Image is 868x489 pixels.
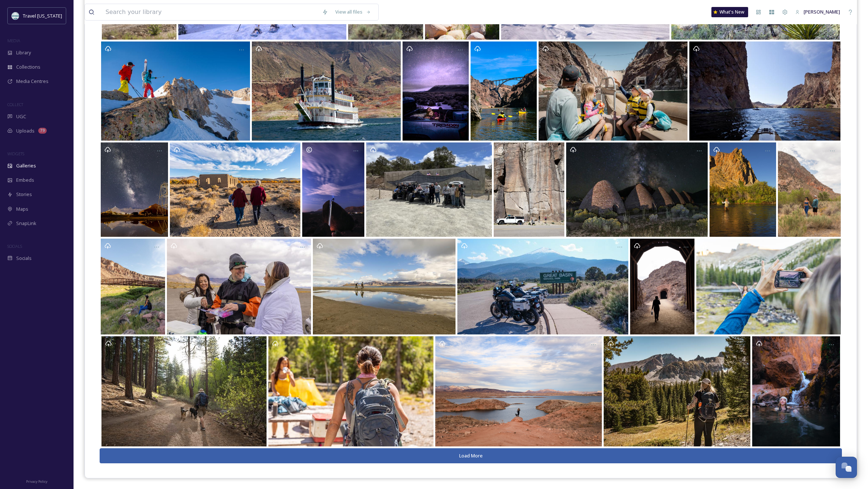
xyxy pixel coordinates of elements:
[751,336,841,447] a: Opens media popup. Media description: Southern Nevada Winter Trip.
[456,238,629,336] a: Opens media popup. Media description: Loneliest Road in America Road Trip.
[332,5,375,19] a: View all files
[538,41,689,142] a: Opens media popup. Media description: Neon to Nature Road Trip.
[708,142,777,238] a: Opens media popup. Media description: IMG_8359.tif.
[565,142,709,238] a: Opens media popup. Media description: Ward Charcoal Ovens-Milky Way.jpg.
[26,477,47,485] a: Privacy Policy
[16,206,28,213] span: Maps
[493,142,565,238] a: Opens media popup. Media description: 20180510_093713.jpg.
[26,479,47,484] span: Privacy Policy
[16,255,32,262] span: Socials
[16,49,31,56] span: Library
[16,64,40,70] span: Collections
[100,238,166,336] a: Opens media popup. Media description: Great Basin Highway Road Trip.
[23,12,62,19] span: Travel [US_STATE]
[16,113,26,120] span: UGC
[100,448,842,463] button: Load More
[7,243,22,249] span: SOCIALS
[100,41,251,142] a: Opens media popup. Media description: 0O8W1604.jpg.
[16,220,36,227] span: SnapLink
[251,41,401,142] a: Opens media popup. Media description: lake-mead-cruises-desert-princess-in-front-of-paint-pots.jpg.
[16,162,36,169] span: Galleries
[301,142,365,238] a: Opens media popup. Media description: Rock Climbing Red Rock/southern NV. Photo licensed 12/14/20...
[7,38,20,43] span: MEDIA
[100,336,267,447] a: Opens media popup. Media description: 050A9055.jpg.
[7,151,24,156] span: WIDGETS
[38,128,47,134] div: 79
[470,41,538,142] a: Opens media popup. Media description: Neon to Nature Road Trip.
[100,142,169,238] a: Opens media popup. Media description: TonopahMiningPark--Okimoto.jpg.
[267,336,434,447] a: Opens media popup. Media description: 19021_TN_GreatBasin_Camp-30283.jpg.
[711,7,748,17] a: What's New
[102,4,318,20] input: Search your library
[365,142,493,238] a: Opens media popup. Media description: Berlin-Ickthyosaur.jpeg.
[629,238,696,336] a: Opens media popup. Media description: 815A2714.jpg.
[402,41,470,142] a: Opens media popup. Media description: Massacre_Rim_Stargazing_TravelNevada-REV.jpg.
[16,177,34,184] span: Embeds
[16,127,35,134] span: Uploads
[434,336,603,447] a: Opens media popup. Media description: Free-Range Art Highway.
[836,457,857,478] button: Open Chat
[7,102,23,107] span: COLLECT
[12,12,19,19] img: download.jpeg
[169,142,301,238] a: Opens media popup. Media description: 050A8510.jpg.
[603,336,751,447] a: Opens media popup. Media description: Loneliest Road in America Road Trip.
[16,78,49,85] span: Media Centres
[792,5,844,19] a: [PERSON_NAME]
[777,142,842,238] a: Opens media popup. Media description: Great Basin Highway Road Trip.
[166,238,312,336] a: Opens media popup. Media description: Fishing at Pyramid Lake. Photo shoot with Orange Tree video...
[312,238,457,336] a: Opens media popup. Media description: Fishing at Pyramid Lake. Photo shoot with Orange Tree video...
[804,8,840,15] span: [PERSON_NAME]
[16,191,32,198] span: Stories
[689,41,842,142] a: Opens media popup. Media description: IMG_1030.tif.
[696,238,842,336] a: Opens media popup. Media description: 19021_TN_GreatBasin_Trail-33850.jpg.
